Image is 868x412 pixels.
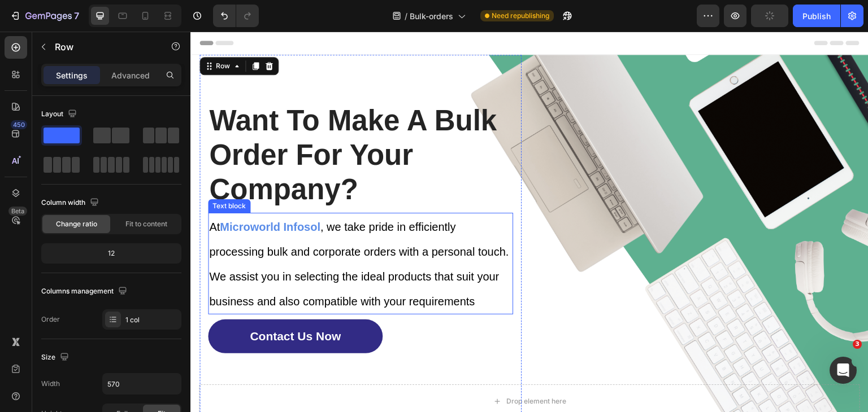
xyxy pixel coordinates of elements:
button: 7 [5,5,84,27]
h1: Want To Make A Bulk Order For Your Company? [18,71,323,177]
p: 7 [74,9,79,23]
div: Publish [802,10,831,22]
p: Settings [56,69,88,81]
span: Fit to content [125,219,167,229]
input: Auto [103,374,181,394]
div: Column width [41,195,101,211]
div: Size [41,350,71,365]
div: 12 [44,246,179,261]
div: Drop element here [316,365,376,374]
div: Rich Text Editor. Editing area: main [18,181,323,283]
iframe: Intercom live chat [830,357,857,384]
iframe: To enrich screen reader interactions, please activate Accessibility in Grammarly extension settings [190,32,868,412]
span: Change ratio [56,219,97,229]
div: Row [23,29,42,40]
span: 3 [853,340,862,349]
p: Row [55,40,151,54]
div: Columns management [41,284,129,299]
span: Bulk-orders [410,10,453,22]
button: Publish [793,5,840,27]
p: Contact Us Now [59,296,150,314]
div: Layout [41,107,79,122]
div: 1 col [125,315,179,325]
p: Advanced [111,69,150,81]
span: At [19,189,29,201]
div: Width [41,379,60,389]
span: , we take pride in efficiently processing bulk and corporate orders with a personal touch. We ass... [19,189,318,276]
div: Order [41,314,60,325]
span: Need republishing [492,11,549,21]
div: Beta [8,207,27,216]
span: / [405,10,407,22]
strong: Microworld Infosol [29,189,130,201]
a: Contact Us Now [18,288,192,322]
div: Undo/Redo [213,5,259,27]
div: Text block [20,169,58,179]
div: 450 [11,120,27,129]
